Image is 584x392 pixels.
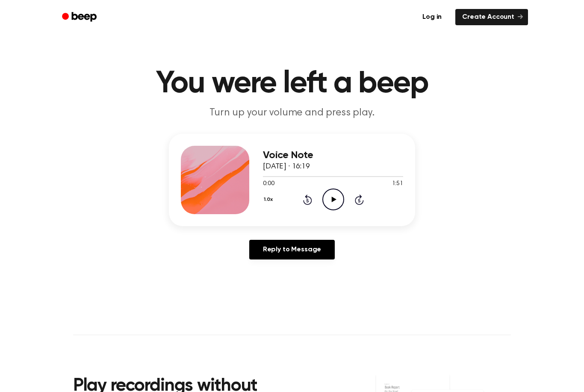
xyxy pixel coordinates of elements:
span: 0:00 [263,180,274,189]
a: Create Account [455,9,528,25]
a: Log in [414,7,450,27]
h3: Voice Note [263,150,403,161]
h1: You were left a beep [73,68,511,99]
span: [DATE] · 16:19 [263,163,310,171]
a: Beep [56,9,104,26]
span: 1:51 [392,180,403,189]
p: Turn up your volume and press play. [128,106,456,120]
button: 1.0x [263,192,276,207]
a: Reply to Message [249,240,335,259]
